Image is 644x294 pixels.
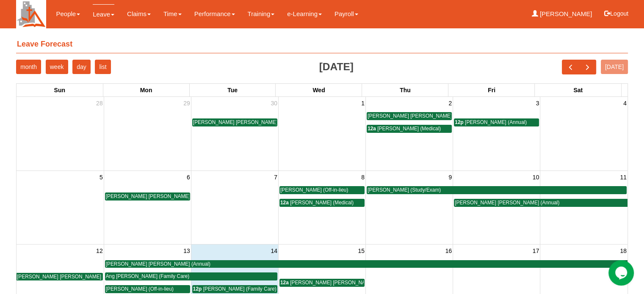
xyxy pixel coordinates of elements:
button: month [16,60,41,74]
span: 1 [360,98,365,108]
a: [PERSON_NAME] [PERSON_NAME] (Annual) [17,273,103,281]
a: [PERSON_NAME] [PERSON_NAME] (Medical) [192,118,277,126]
a: [PERSON_NAME] (Study/Exam) [367,186,627,194]
span: [PERSON_NAME] [PERSON_NAME] (Annual) [17,274,122,280]
a: [PERSON_NAME] [532,4,592,24]
span: [PERSON_NAME] (Annual) [465,119,527,125]
iframe: chat widget [608,260,636,286]
span: 2 [448,98,453,108]
span: [PERSON_NAME] [PERSON_NAME] (Off-in-lieu) [368,113,478,119]
button: next [579,60,596,74]
a: Payroll [334,4,358,24]
span: 17 [532,246,540,256]
button: week [46,60,68,74]
a: Leave [93,4,114,24]
h2: [DATE] [319,61,354,73]
a: Time [163,4,182,24]
span: 3 [535,98,540,108]
a: [PERSON_NAME] (Off-in-lieu) [279,186,365,194]
span: Thu [400,87,411,93]
h4: Leave Forecast [16,36,628,53]
a: Training [248,4,275,24]
button: [DATE] [601,60,628,74]
span: 30 [270,98,278,108]
button: day [72,60,91,74]
span: 14 [270,246,278,256]
a: [PERSON_NAME] [PERSON_NAME] (Annual) [454,199,627,207]
span: [PERSON_NAME] [PERSON_NAME] (Annual) [106,261,210,267]
span: 7 [273,172,278,182]
a: [PERSON_NAME] [PERSON_NAME] (Annual) [105,192,190,201]
span: 12a [280,200,289,206]
span: [PERSON_NAME] (Off-in-lieu) [106,286,174,292]
span: [PERSON_NAME] (Medical) [290,200,354,206]
a: 12a [PERSON_NAME] (Medical) [367,125,452,133]
span: [PERSON_NAME] [PERSON_NAME] (Medical) [193,119,299,125]
span: 16 [445,246,453,256]
span: Fri [488,87,495,93]
a: 12a [PERSON_NAME] (Medical) [279,199,365,207]
a: Performance [194,4,235,24]
a: [PERSON_NAME] [PERSON_NAME] (Off-in-lieu) [367,112,452,120]
span: 11 [619,172,627,182]
span: Wed [312,87,325,93]
a: Claims [127,4,151,24]
a: 12p [PERSON_NAME] (Annual) [454,118,539,126]
span: 29 [182,98,191,108]
span: Sun [54,87,65,93]
span: [PERSON_NAME] [PERSON_NAME] (Annual) [455,200,559,206]
span: Tue [227,87,238,93]
span: 5 [99,172,104,182]
span: 9 [448,172,453,182]
span: 8 [360,172,365,182]
span: 12p [455,119,464,125]
button: Logout [598,3,634,24]
a: 12p [PERSON_NAME] (Family Care) [192,285,277,293]
span: 12p [193,286,202,292]
a: e-Learning [287,4,322,24]
span: 13 [182,246,191,256]
span: Sat [573,87,583,93]
a: [PERSON_NAME] [PERSON_NAME] (Annual) [105,260,627,268]
a: Ang [PERSON_NAME] (Family Care) [105,272,277,280]
a: 12a [PERSON_NAME] [PERSON_NAME] (Medical) [279,279,365,287]
span: [PERSON_NAME] (Study/Exam) [368,187,441,193]
span: 28 [95,98,104,108]
span: [PERSON_NAME] (Medical) [377,126,441,132]
span: 4 [622,98,627,108]
a: People [56,4,80,24]
span: 15 [357,246,365,256]
span: 12 [95,246,104,256]
span: [PERSON_NAME] (Family Care) [203,286,276,292]
span: Mon [140,87,152,93]
button: list [95,60,111,74]
span: 10 [532,172,540,182]
span: [PERSON_NAME] [PERSON_NAME] (Medical) [290,280,396,286]
button: prev [562,60,579,74]
span: [PERSON_NAME] [PERSON_NAME] (Annual) [106,193,210,199]
span: 6 [186,172,191,182]
a: [PERSON_NAME] (Off-in-lieu) [105,285,190,293]
span: 12a [280,280,289,286]
span: Ang [PERSON_NAME] (Family Care) [106,273,190,279]
span: 18 [619,246,627,256]
span: 12a [368,126,376,132]
span: [PERSON_NAME] (Off-in-lieu) [280,187,348,193]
